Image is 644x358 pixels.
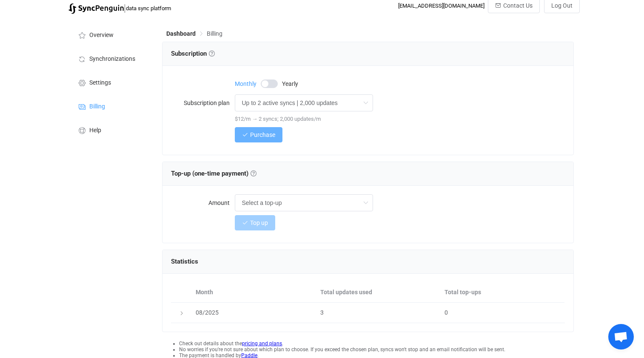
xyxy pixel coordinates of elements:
[235,194,373,211] input: Select a top-up
[282,81,298,87] span: Yearly
[250,131,275,138] span: Purchase
[235,94,373,111] input: Select a plan
[316,308,440,318] div: 3
[503,2,533,9] span: Contact Us
[242,341,282,347] a: pricing and plans
[171,50,215,57] span: Subscription
[89,56,135,63] span: Synchronizations
[68,94,154,118] a: Billing
[235,215,275,230] button: Top up
[68,118,154,142] a: Help
[166,31,222,37] div: Breadcrumb
[316,287,440,297] div: Total updates used
[126,5,171,11] span: data sync platform
[440,308,564,318] div: 0
[166,30,196,37] span: Dashboard
[89,127,101,134] span: Help
[191,287,316,297] div: Month
[179,341,573,347] li: Check out details about the .
[171,94,235,111] label: Subscription plan
[89,80,111,86] span: Settings
[68,2,171,14] a: |data sync platform
[235,127,282,142] button: Purchase
[89,32,114,39] span: Overview
[171,258,198,265] span: Statistics
[89,103,105,110] span: Billing
[398,3,484,9] div: [EMAIL_ADDRESS][DOMAIN_NAME]
[171,170,256,177] span: Top-up (one-time payment)
[551,2,573,9] span: Log Out
[191,308,316,318] div: 08/2025
[608,324,634,349] div: Open chat
[68,70,154,94] a: Settings
[68,46,154,70] a: Synchronizations
[235,81,256,87] span: Monthly
[68,3,124,14] img: syncpenguin.svg
[124,2,126,14] span: |
[171,194,235,211] label: Amount
[235,116,321,122] span: $12/m → 2 syncs; 2,000 updates/m
[440,287,564,297] div: Total top-ups
[179,347,573,352] li: No worries if you're not sure about which plan to choose. If you exceed the chosen plan, syncs wo...
[250,219,268,226] span: Top up
[68,23,154,46] a: Overview
[207,30,222,37] span: Billing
